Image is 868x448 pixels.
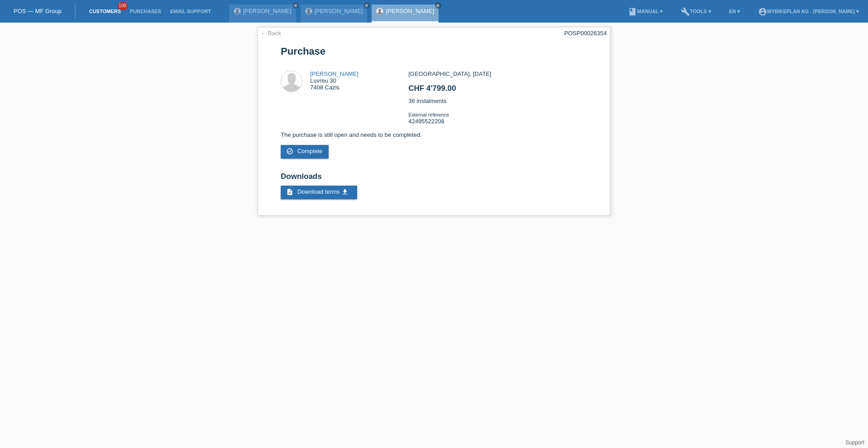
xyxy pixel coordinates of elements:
i: get_app [341,188,349,196]
a: ← Back [260,30,281,37]
a: Support [845,439,864,446]
a: close [435,2,441,9]
a: EN ▾ [725,9,745,14]
a: [PERSON_NAME] [315,8,363,14]
a: buildTools ▾ [676,9,716,14]
i: book [628,7,637,16]
div: [GEOGRAPHIC_DATA], [DATE] 36 instalments 42495522208 [408,70,587,131]
i: close [293,3,298,8]
div: POSP00026354 [564,30,607,37]
i: build [681,7,690,16]
a: bookManual ▾ [623,9,667,14]
a: [PERSON_NAME] [386,8,434,14]
a: Email Support [165,9,215,14]
a: Purchases [125,9,165,14]
span: Complete [297,148,323,154]
div: Luvreu 30 7408 Cazis [310,70,359,91]
i: check_circle_outline [286,148,293,155]
span: 100 [118,2,128,10]
h1: Purchase [281,46,587,57]
i: close [364,3,369,8]
i: close [436,3,440,8]
a: POS — MF Group [14,8,61,14]
a: check_circle_outline Complete [281,145,329,159]
a: close [292,2,299,9]
p: The purchase is still open and needs to be completed. [281,131,587,138]
i: description [286,188,293,196]
i: account_circle [758,7,767,16]
a: account_circleMybikeplan AG - [PERSON_NAME] ▾ [754,9,863,14]
a: description Download terms get_app [281,186,357,199]
a: [PERSON_NAME] [310,70,359,77]
a: Customers [85,9,125,14]
span: Download terms [297,188,340,195]
span: External reference [408,112,449,117]
h2: Downloads [281,172,587,186]
a: [PERSON_NAME] [243,8,292,14]
a: close [363,2,370,9]
h2: CHF 4'799.00 [408,84,587,98]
